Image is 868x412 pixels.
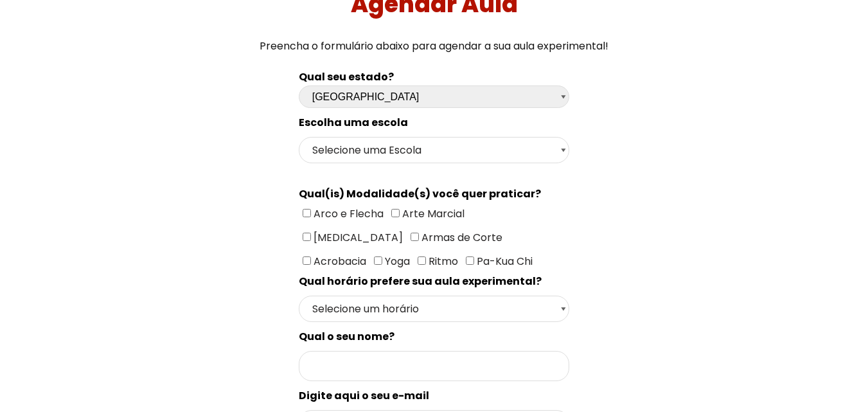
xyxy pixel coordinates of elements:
[426,254,458,269] span: Ritmo
[391,209,400,217] input: Arte Marcial
[411,233,419,241] input: Armas de Corte
[419,230,502,245] span: Armas de Corte
[299,186,541,201] spam: Qual(is) Modalidade(s) você quer praticar?
[299,388,429,403] spam: Digite aqui o seu e-mail
[5,37,864,55] p: Preencha o formulário abaixo para agendar a sua aula experimental!
[299,274,542,289] spam: Qual horário prefere sua aula experimental?
[374,256,382,265] input: Yoga
[474,254,533,269] span: Pa-Kua Chi
[400,206,465,221] span: Arte Marcial
[311,254,366,269] span: Acrobacia
[311,230,403,245] span: [MEDICAL_DATA]
[303,256,311,265] input: Acrobacia
[299,69,394,84] b: Qual seu estado?
[311,206,384,221] span: Arco e Flecha
[418,256,426,265] input: Ritmo
[299,115,408,130] spam: Escolha uma escola
[303,233,311,241] input: [MEDICAL_DATA]
[303,209,311,217] input: Arco e Flecha
[382,254,410,269] span: Yoga
[299,329,394,344] spam: Qual o seu nome?
[466,256,474,265] input: Pa-Kua Chi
